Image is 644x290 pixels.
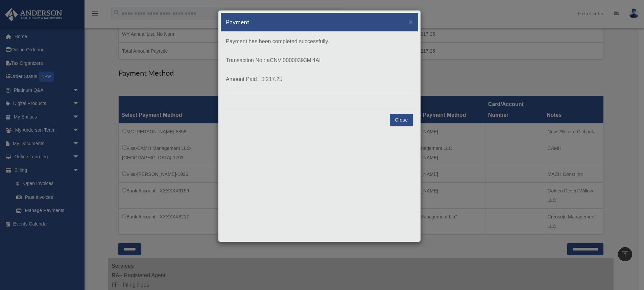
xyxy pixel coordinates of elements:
[226,18,249,26] h5: Payment
[226,37,413,46] p: Payment has been completed successfully.
[226,75,413,84] p: Amount Paid : $ 217.25
[409,18,413,26] span: ×
[226,56,413,65] p: Transaction No : aCNVI00000393Mj4AI
[409,18,413,25] button: Close
[390,114,413,126] button: Close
